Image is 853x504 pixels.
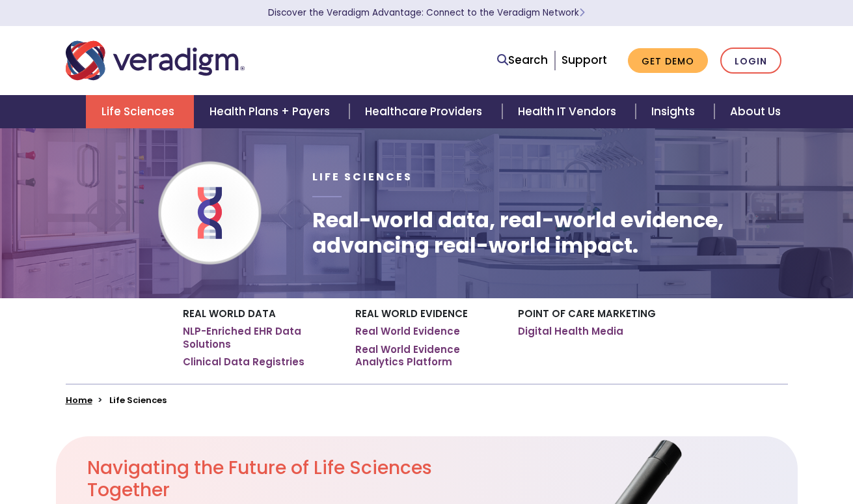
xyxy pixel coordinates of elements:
[636,95,714,128] a: Insights
[579,7,585,19] span: Learn More
[268,7,585,19] a: Discover the Veradigm Advantage: Connect to the Veradigm NetworkLearn More
[714,95,796,128] a: About Us
[628,48,708,74] a: Get Demo
[355,343,498,369] a: Real World Evidence Analytics Platform
[497,51,548,69] a: Search
[720,48,781,74] a: Login
[183,356,305,369] a: Clinical Data Registries
[349,95,502,128] a: Healthcare Providers
[562,52,607,68] a: Support
[87,457,489,501] h2: Navigating the Future of Life Sciences Together
[312,208,787,258] h1: Real-world data, real-world evidence, advancing real-world impact.
[355,325,460,338] a: Real World Evidence
[86,95,194,128] a: Life Sciences
[502,95,636,128] a: Health IT Vendors
[194,95,349,128] a: Health Plans + Payers
[66,39,245,82] img: Veradigm logo
[183,325,336,350] a: NLP-Enriched EHR Data Solutions
[518,325,623,338] a: Digital Health Media
[66,394,92,406] a: Home
[312,169,413,184] span: Life Sciences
